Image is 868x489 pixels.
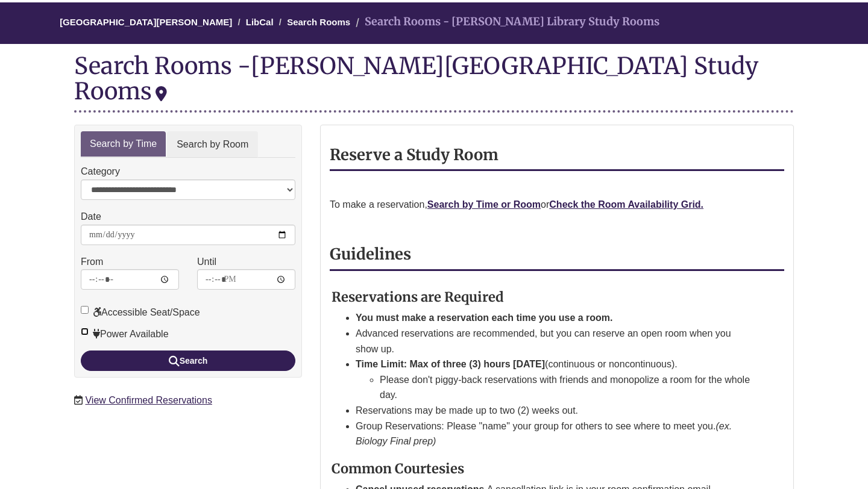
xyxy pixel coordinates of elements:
[427,199,541,210] a: Search by Time or Room
[81,305,200,320] label: Accessible Seat/Space
[356,403,755,419] li: Reservations may be made up to two (2) weeks out.
[74,51,758,105] div: [PERSON_NAME][GEOGRAPHIC_DATA] Study Rooms
[60,17,232,27] a: [GEOGRAPHIC_DATA][PERSON_NAME]
[197,254,216,270] label: Until
[81,350,295,371] button: Search
[380,372,755,403] li: Please don't piggy-back reservations with friends and monopolize a room for the whole day.
[81,254,103,270] label: From
[287,17,350,27] a: Search Rooms
[549,199,703,210] a: Check the Room Availability Grid.
[81,328,89,335] input: Power Available
[330,244,411,264] strong: Guidelines
[246,17,274,27] a: LibCal
[167,131,258,158] a: Search by Room
[81,131,166,157] a: Search by Time
[356,357,755,403] li: (continuous or noncontinuous).
[74,2,794,44] nav: Breadcrumb
[81,326,169,342] label: Power Available
[332,460,464,477] strong: Common Courtesies
[356,313,613,323] strong: You must make a reservation each time you use a room.
[356,326,755,357] li: Advanced reservations are recommended, but you can reserve an open room when you show up.
[85,395,212,405] a: View Confirmed Reservations
[330,197,784,213] p: To make a reservation, or
[330,145,498,164] strong: Reserve a Study Room
[74,53,794,112] div: Search Rooms -
[356,419,755,449] li: Group Reservations: Please "name" your group for others to see where to meet you.
[81,306,89,314] input: Accessible Seat/Space
[81,164,120,179] label: Category
[81,209,101,225] label: Date
[356,359,545,369] strong: Time Limit: Max of three (3) hours [DATE]
[353,13,659,31] li: Search Rooms - [PERSON_NAME] Library Study Rooms
[332,288,504,305] strong: Reservations are Required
